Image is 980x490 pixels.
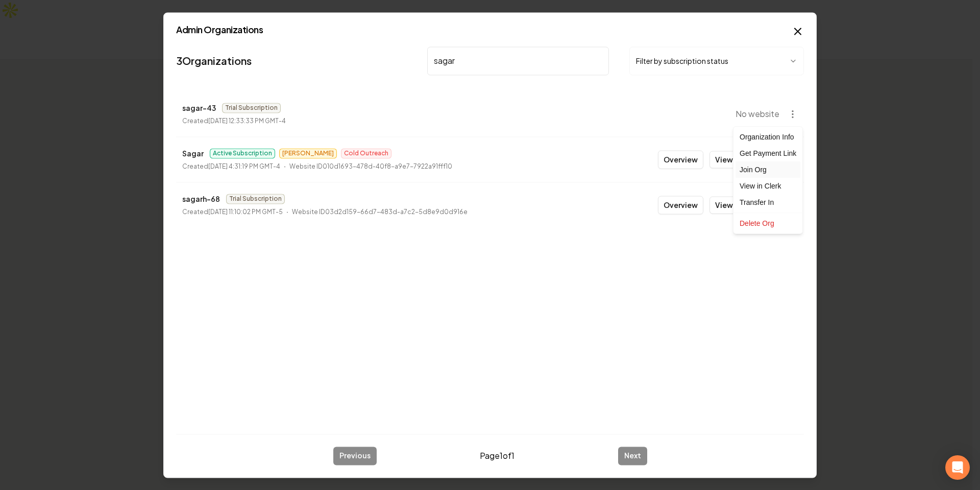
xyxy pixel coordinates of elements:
[736,215,800,231] div: Delete Org
[736,161,800,178] div: Join Org
[736,194,800,211] div: Transfer In
[736,178,800,194] a: View in Clerk
[736,145,800,161] div: Get Payment Link
[736,129,800,145] div: Organization Info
